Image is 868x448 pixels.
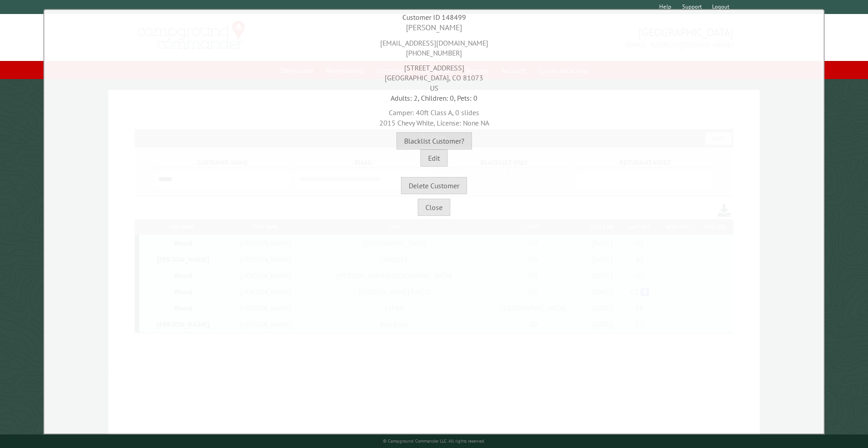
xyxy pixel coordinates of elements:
[383,438,485,444] small: © Campground Commander LLC. All rights reserved.
[47,103,821,128] div: Camper: 40ft Class A, 0 slides
[420,149,448,167] button: Edit
[47,33,821,58] div: [EMAIL_ADDRESS][DOMAIN_NAME] [PHONE_NUMBER]
[379,118,489,127] span: 2015 Chevy White, License: None NA
[401,177,467,194] button: Delete Customer
[47,12,821,22] div: Customer ID 148499
[418,199,450,216] button: Close
[47,93,821,103] div: Adults: 2, Children: 0, Pets: 0
[47,22,821,33] div: [PERSON_NAME]
[47,58,821,93] div: [STREET_ADDRESS] [GEOGRAPHIC_DATA], CO 81073 US
[396,132,472,149] button: Blacklist Customer?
